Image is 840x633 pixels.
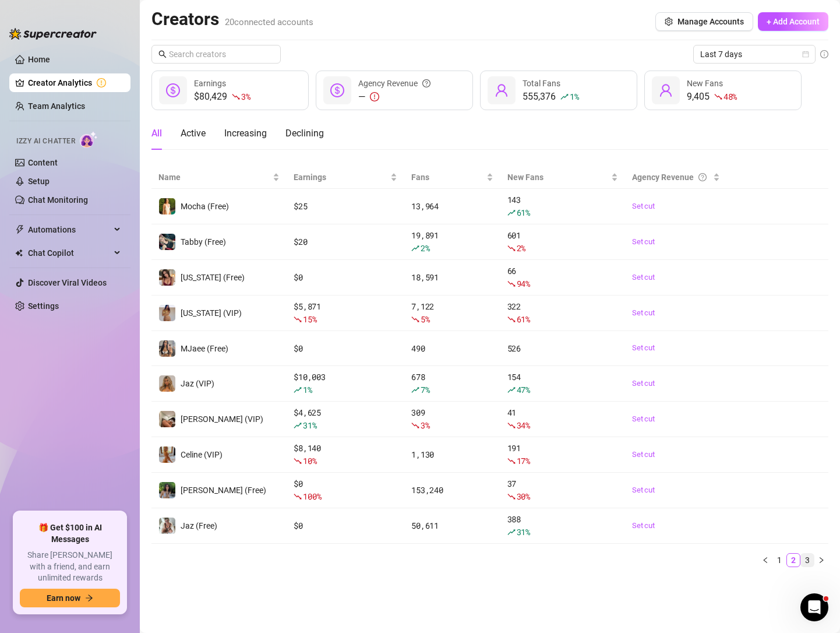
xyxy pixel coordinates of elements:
span: New Fans [507,171,609,184]
div: 388 [507,513,619,539]
iframe: Intercom live chat [800,593,828,621]
a: Set cut [632,413,719,425]
button: Earn nowarrow-right [20,589,120,607]
th: Fans [404,166,500,189]
span: arrow-right [85,594,93,602]
button: + Add Account [758,12,828,31]
span: left [762,557,769,564]
span: fall [507,244,516,252]
span: 15 % [303,314,316,325]
img: Chat Copilot [15,249,23,257]
span: 3 % [241,91,250,102]
span: 47 % [517,384,530,395]
div: 309 [411,406,493,432]
span: 17 % [517,455,530,466]
th: New Fans [500,166,626,189]
a: Set cut [632,342,719,354]
a: Chat Monitoring [28,195,88,205]
div: 66 [507,265,619,290]
img: Chloe (Free) [159,482,175,498]
button: right [814,553,828,567]
span: calendar [802,51,809,58]
img: Chloe (VIP) [159,411,175,427]
span: Manage Accounts [677,17,744,26]
div: $ 0 [294,519,397,532]
span: rise [507,209,516,217]
div: 678 [411,371,493,396]
span: user [495,83,509,97]
span: Fans [411,171,483,184]
span: [US_STATE] (Free) [181,273,245,282]
span: setting [665,17,673,26]
div: — [358,90,430,104]
a: 3 [801,554,814,567]
li: 1 [772,553,786,567]
span: fall [507,493,516,501]
span: [PERSON_NAME] (Free) [181,486,266,495]
div: 601 [507,229,619,255]
div: 154 [507,371,619,396]
span: info-circle [820,50,828,58]
li: Next Page [814,553,828,567]
a: Set cut [632,201,719,212]
a: Home [28,55,50,64]
span: Mocha (Free) [181,202,229,211]
span: fall [507,421,516,430]
div: 322 [507,300,619,326]
div: Increasing [224,126,267,140]
span: 2 % [517,242,525,254]
div: $ 4,625 [294,406,397,432]
span: Total Fans [523,79,560,88]
span: rise [507,386,516,394]
span: Earn now [47,593,80,603]
img: Jaz (VIP) [159,375,175,392]
span: Celine (VIP) [181,450,223,459]
div: 19,891 [411,229,493,255]
span: rise [294,421,302,430]
span: dollar-circle [330,83,344,97]
div: $ 0 [294,271,397,284]
a: Settings [28,301,59,311]
img: Georgia (Free) [159,269,175,286]
div: 1,130 [411,448,493,461]
span: 31 % [517,526,530,537]
img: Mocha (Free) [159,198,175,214]
img: Jaz (Free) [159,518,175,534]
button: left [758,553,772,567]
span: fall [294,493,302,501]
span: exclamation-circle [370,92,379,101]
span: 61 % [517,314,530,325]
div: 153,240 [411,484,493,497]
th: Name [151,166,287,189]
span: Name [158,171,270,184]
div: $ 0 [294,477,397,503]
li: Previous Page [758,553,772,567]
div: 555,376 [523,90,578,104]
a: Set cut [632,484,719,496]
span: Izzy AI Chatter [16,136,75,147]
img: Georgia (VIP) [159,305,175,321]
li: 3 [800,553,814,567]
span: rise [411,386,419,394]
div: Declining [285,126,324,140]
div: 37 [507,477,619,503]
span: 48 % [723,91,737,102]
span: 10 % [303,455,316,466]
div: $ 20 [294,235,397,248]
span: 30 % [517,491,530,502]
div: $ 25 [294,200,397,213]
span: 5 % [421,314,429,325]
span: Chat Copilot [28,244,111,262]
img: Tabby (Free) [159,234,175,250]
span: 94 % [517,278,530,289]
span: Tabby (Free) [181,237,226,247]
span: fall [232,93,240,101]
div: $80,429 [194,90,250,104]
div: Agency Revenue [632,171,710,184]
a: Set cut [632,449,719,460]
a: 1 [773,554,786,567]
span: dollar-circle [166,83,180,97]
span: Automations [28,220,111,239]
span: Last 7 days [700,45,809,63]
a: Setup [28,177,50,186]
